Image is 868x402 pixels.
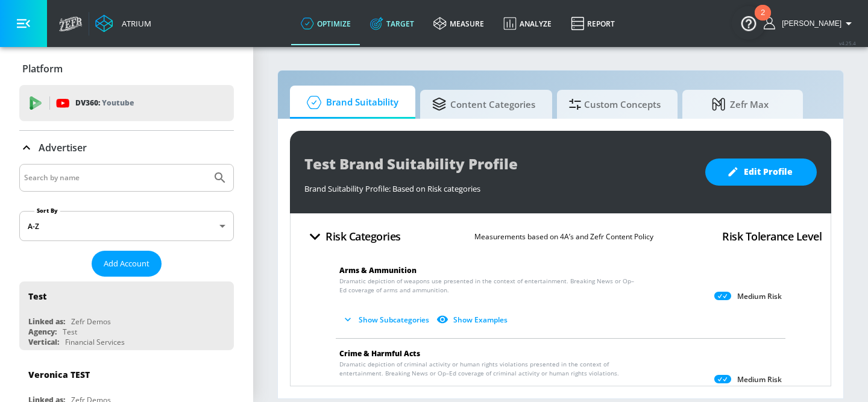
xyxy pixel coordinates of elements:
a: Report [561,2,624,45]
div: Agency: [28,327,57,337]
label: Sort By [34,207,60,215]
p: Platform [22,62,63,75]
span: Dramatic depiction of criminal activity or human rights violations presented in the context of en... [339,360,635,378]
button: Show Subcategories [339,310,434,330]
div: DV360: Youtube [19,85,234,121]
span: Add Account [104,257,149,271]
a: Target [360,2,424,45]
div: Test [28,291,46,302]
p: Medium Risk [737,292,782,301]
div: Atrium [117,18,151,29]
button: Show Examples [434,310,512,330]
div: Zefr Demos [71,316,111,327]
input: Search by name [24,170,207,186]
span: Edit Profile [729,165,793,180]
div: TestLinked as:Zefr DemosAgency:TestVertical:Financial Services [19,281,234,350]
p: DV360: [75,96,134,110]
span: login as: fletcher.thornton@zefr.com [777,19,841,28]
a: Atrium [95,14,151,33]
span: Crime & Harmful Acts [339,348,420,359]
div: A-Z [19,211,234,241]
p: Advertiser [39,141,87,154]
span: Arms & Ammunition [339,265,417,275]
div: Test [63,327,77,337]
div: Financial Services [65,337,125,347]
div: Platform [19,52,234,86]
a: optimize [291,2,360,45]
span: Content Categories [432,90,535,119]
div: Brand Suitability Profile: Based on Risk categories [304,177,693,194]
p: Youtube [102,96,134,109]
h4: Risk Categories [325,228,401,245]
span: Custom Concepts [569,90,661,119]
p: Medium Risk [737,375,782,385]
button: Open Resource Center, 2 new notifications [732,6,766,40]
button: Add Account [92,251,162,277]
button: Risk Categories [300,222,406,251]
span: Brand Suitability [302,88,398,117]
button: [PERSON_NAME] [764,16,856,31]
span: Zefr Max [694,90,786,119]
span: v 4.25.4 [839,40,856,46]
a: measure [424,2,494,45]
button: Edit Profile [705,159,817,186]
div: Vertical: [28,337,59,347]
div: Advertiser [19,131,234,165]
div: Veronica TEST [28,369,90,380]
div: 2 [761,13,765,28]
p: Measurements based on 4A’s and Zefr Content Policy [474,230,653,243]
h4: Risk Tolerance Level [722,228,822,245]
span: Dramatic depiction of weapons use presented in the context of entertainment. Breaking News or Op–... [339,277,635,295]
a: Analyze [494,2,561,45]
div: Linked as: [28,316,65,327]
